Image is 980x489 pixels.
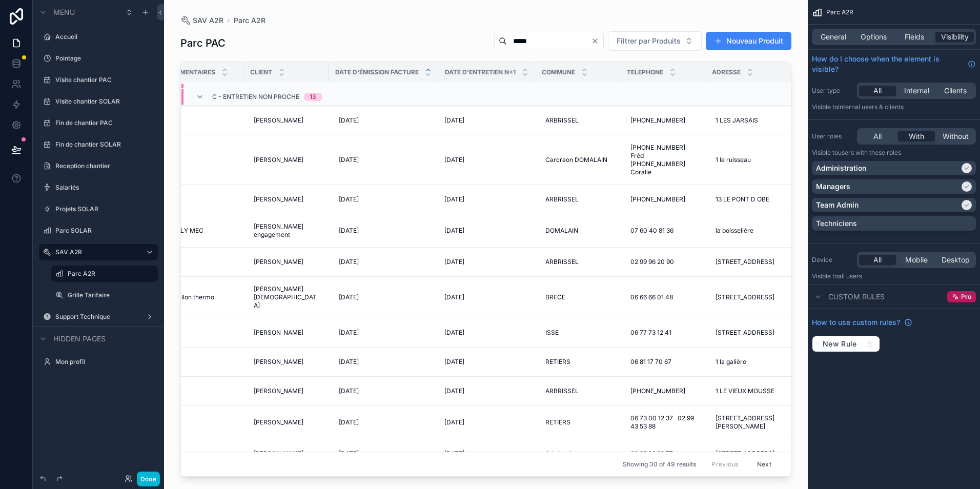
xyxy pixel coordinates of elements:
a: Fin de chantier PAC [55,119,156,127]
span: Client [250,68,272,76]
p: Administration [816,163,866,173]
span: 1 la galière [716,358,746,366]
span: [DATE] [444,450,464,458]
span: [PERSON_NAME] [254,195,303,203]
span: 1 LE VIEUX MOUSSE [716,387,774,395]
label: Parc SOLAR [55,227,156,235]
span: ARBRISSEL [545,387,579,395]
a: How to use custom rules? [812,317,912,328]
span: [DATE] [444,387,464,395]
span: Hidden pages [53,334,106,344]
span: ARBRISSEL [545,258,579,266]
span: Menu [53,7,75,17]
span: RETIERS [545,418,570,426]
label: Parc A2R [68,270,152,278]
span: 06 81 17 70 67 [630,358,671,366]
span: [STREET_ADDRESS] [716,293,774,301]
label: Accueil [55,33,156,41]
span: 07 60 40 81 36 [630,227,673,235]
span: Commune [542,68,575,76]
span: [DATE] [339,450,359,458]
span: 06 77 73 12 41 [630,329,671,337]
a: Pointage [55,54,156,63]
span: SAV A2R [193,15,223,26]
a: SAV A2R [180,15,223,26]
span: JOLLY MEC [169,227,203,235]
span: [PERSON_NAME] [254,116,303,125]
span: 02 99 96 20 90 [630,258,674,266]
a: Reception chantier [55,162,156,170]
span: ARBRISSEL [545,195,579,203]
span: 06 73 00 12 37 02 99 43 53 88 [630,414,695,431]
span: Visibility [941,32,969,42]
span: Date d'émission facture [335,68,419,76]
span: [DATE] [339,387,359,395]
span: Adresse [712,68,741,76]
label: User type [812,87,853,95]
label: Fin de chantier SOLAR [55,140,156,149]
span: [PERSON_NAME] engagement [254,222,318,239]
h1: Parc PAC [180,36,226,50]
span: [STREET_ADDRESS] [716,329,774,337]
span: Mobile [905,255,928,265]
span: Carcraon DOMALAIN [545,156,607,164]
span: [DATE] [339,116,359,125]
span: [PHONE_NUMBER] [630,195,685,203]
span: [PERSON_NAME] [254,329,303,337]
span: [DATE] [444,195,464,203]
a: Projets SOLAR [55,205,156,213]
span: Internal [904,86,929,96]
span: 06 66 66 01 48 [630,293,673,301]
span: [DATE] [339,293,359,301]
span: [DATE] [339,358,359,366]
span: General [821,32,846,42]
span: RETIERS [545,358,570,366]
p: Visible to [812,103,976,111]
span: Clients [944,86,967,96]
span: Commentaires [165,68,215,76]
span: All [873,131,882,141]
span: [DATE] [444,258,464,266]
label: Mon profil [55,358,156,366]
span: All [873,255,882,265]
label: Visite chantier PAC [55,76,156,84]
span: DOMALAIN [545,227,578,235]
span: Options [861,32,887,42]
span: [DATE] [444,329,464,337]
p: Visible to [812,272,976,280]
label: Support Technique [55,313,141,321]
span: Showing 30 of 49 results [623,460,696,468]
span: Date d'entretien n+1 [445,68,516,76]
span: Without [943,131,969,141]
span: la boisselière [716,227,753,235]
span: [STREET_ADDRESS][PERSON_NAME] [716,414,780,431]
span: Parc A2R [826,8,853,16]
span: Filtrer par Produits [617,36,681,46]
span: New Rule [819,339,861,349]
span: BRECE [545,293,565,301]
span: [DATE] [339,418,359,426]
span: [PERSON_NAME] [254,156,303,164]
span: [DATE] [339,329,359,337]
span: [DATE] [339,195,359,203]
span: [DATE] [444,227,464,235]
span: [STREET_ADDRESS] [716,258,774,266]
span: How do I choose when the element is visible? [812,54,964,74]
span: 13 LE PONT D OBE [716,195,769,203]
span: [DATE] [339,227,359,235]
label: Visite chantier SOLAR [55,97,156,106]
span: Pro [961,293,971,301]
span: All [873,86,882,96]
label: Device [812,256,853,264]
span: [PERSON_NAME] [254,258,303,266]
span: [DATE] [444,418,464,426]
p: Team Admin [816,200,859,210]
a: Grille Tarifaire [68,291,156,299]
p: Managers [816,181,850,192]
button: Done [137,472,160,486]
